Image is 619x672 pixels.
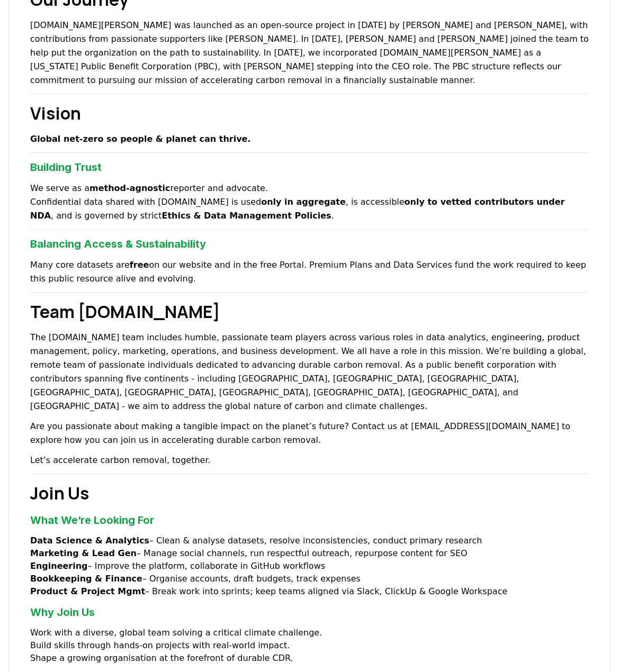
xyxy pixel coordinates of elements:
li: Shape a growing organisation at the forefront of durable CDR. [30,652,589,665]
strong: Bookkeeping & Finance [30,574,142,584]
strong: Engineering [30,561,88,571]
li: Build skills through hands‑on projects with real‑world impact. [30,639,589,652]
strong: Marketing & Lead Gen [30,548,137,558]
p: We serve as a reporter and advocate. Confidential data shared with [DOMAIN_NAME] is used , is acc... [30,181,589,223]
strong: Product & Project Mgmt [30,586,145,596]
h3: Building Trust [30,159,589,175]
li: Work with a diverse, global team solving a critical climate challenge. [30,626,589,639]
li: – Improve the platform, collaborate in GitHub workflows [30,560,589,573]
h2: Team [DOMAIN_NAME] [30,299,589,324]
strong: free [130,260,149,270]
h3: Why Join Us [30,604,589,620]
li: – Break work into sprints; keep teams aligned via Slack, ClickUp & Google Workspace [30,585,589,598]
strong: Data Science & Analytics [30,535,149,546]
p: [DOMAIN_NAME][PERSON_NAME] was launched as an open-source project in [DATE] by [PERSON_NAME] and ... [30,19,589,87]
p: Let’s accelerate carbon removal, together. [30,453,589,467]
strong: only in aggregate [261,197,346,207]
li: – Manage social channels, run respectful outreach, repurpose content for SEO [30,547,589,560]
strong: method‑agnostic [89,183,170,193]
h2: Vision [30,101,589,126]
h2: Join Us [30,480,589,506]
p: Are you passionate about making a tangible impact on the planet’s future? Contact us at [EMAIL_AD... [30,420,589,447]
h3: What We’re Looking For [30,512,589,528]
strong: Global net‑zero so people & planet can thrive. [30,134,251,144]
p: Many core datasets are on our website and in the free Portal. Premium Plans and Data Services fun... [30,258,589,286]
strong: Ethics & Data Management Policies [162,211,331,221]
p: The [DOMAIN_NAME] team includes humble, passionate team players across various roles in data anal... [30,331,589,413]
li: – Clean & analyse datasets, resolve inconsistencies, conduct primary research [30,534,589,547]
h3: Balancing Access & Sustainability [30,236,589,252]
li: – Organise accounts, draft budgets, track expenses [30,573,589,585]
